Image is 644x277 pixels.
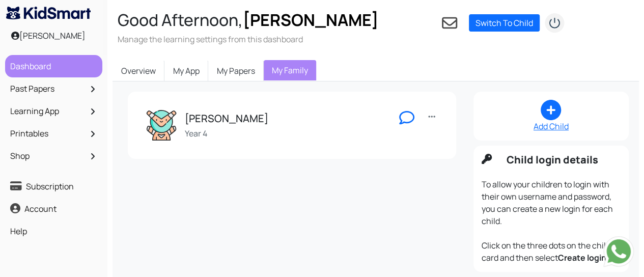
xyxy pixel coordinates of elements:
[6,7,91,19] img: KidSmart logo
[8,58,100,75] a: Dashboard
[8,80,100,97] a: Past Papers
[8,200,100,217] a: Account
[146,110,177,141] img: Sammy
[473,92,629,141] a: Add Child
[603,236,634,267] img: Send whatsapp message to +442080035976
[185,129,268,138] h6: Year 4
[482,120,621,132] div: Add Child
[164,60,208,81] a: My App
[243,9,379,31] span: [PERSON_NAME]
[8,178,100,195] a: Subscription
[185,113,268,125] h5: [PERSON_NAME]
[8,125,100,142] a: Printables
[113,60,164,81] a: Overview
[544,13,565,33] img: logout2.png
[558,252,606,263] b: Create login
[469,14,540,32] a: Switch To Child
[118,34,379,45] h3: Manage the learning settings from this dashboard
[8,147,100,164] a: Shop
[507,154,621,166] h5: Child login details
[482,178,621,264] div: To allow your children to login with their own username and password, you can create a new login ...
[118,10,379,30] h2: Good Afternoon,
[264,60,316,80] a: My Family
[8,102,100,120] a: Learning App
[8,223,100,240] a: Help
[208,60,264,81] a: My Papers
